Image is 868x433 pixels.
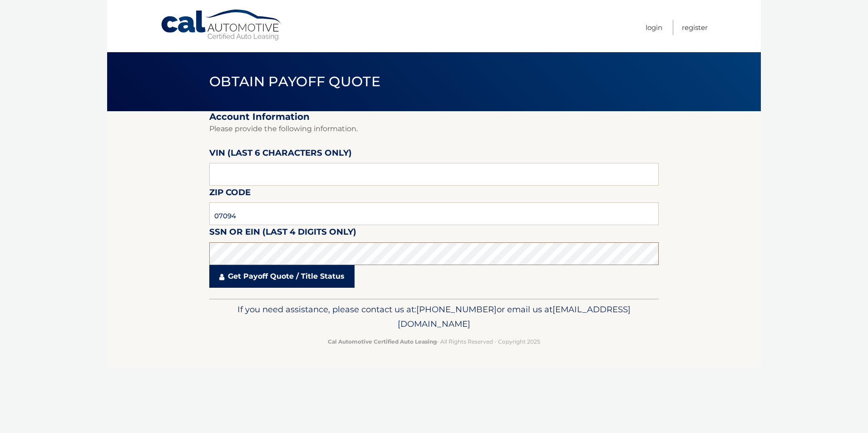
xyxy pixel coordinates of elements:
span: Obtain Payoff Quote [209,73,380,90]
h2: Account Information [209,111,659,123]
p: - All Rights Reserved - Copyright 2025 [215,337,653,346]
p: If you need assistance, please contact us at: or email us at [215,302,653,331]
a: Get Payoff Quote / Title Status [209,265,355,288]
label: VIN (last 6 characters only) [209,146,352,163]
span: [PHONE_NUMBER] [416,304,497,315]
a: Login [646,20,662,35]
a: Cal Automotive [160,9,283,41]
label: Zip Code [209,186,251,202]
strong: Cal Automotive Certified Auto Leasing [328,338,437,345]
p: Please provide the following information. [209,123,659,135]
label: SSN or EIN (last 4 digits only) [209,225,356,242]
a: Register [682,20,708,35]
